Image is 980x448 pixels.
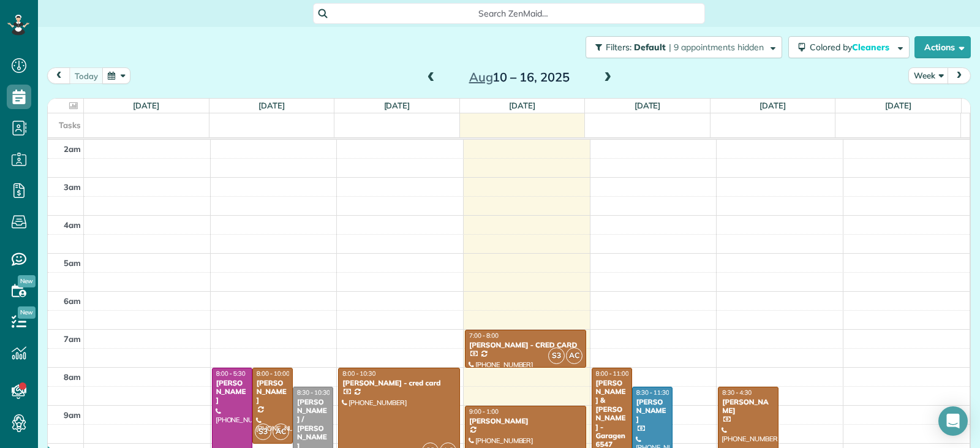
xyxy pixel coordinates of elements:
a: Filters: Default | 9 appointments hidden [579,36,782,58]
span: 4am [64,220,81,230]
span: Cleaners [852,42,891,53]
button: Filters: Default | 9 appointments hidden [586,36,782,58]
button: next [948,67,971,84]
span: S3 [548,347,565,364]
a: [DATE] [885,101,911,110]
div: [PERSON_NAME] [216,379,249,405]
div: [PERSON_NAME] [469,417,583,425]
span: Colored by [810,42,894,53]
span: Filters: [606,42,631,53]
span: 8:00 - 10:00 [257,370,290,378]
span: 8:00 - 5:30 [216,370,246,378]
span: AC [566,347,582,364]
a: [DATE] [759,101,786,110]
span: | 9 appointments hidden [669,42,764,53]
a: [DATE] [384,101,410,110]
button: Actions [914,36,971,58]
span: 9:00 - 1:00 [469,408,499,416]
div: [PERSON_NAME] [722,398,775,416]
span: Aug [469,69,493,85]
button: today [69,67,104,84]
span: 8:30 - 10:30 [297,389,330,397]
span: 2am [64,144,81,154]
span: 3am [64,182,81,192]
a: [DATE] [635,101,661,110]
span: 8:00 - 11:00 [596,370,629,378]
button: Colored byCleaners [788,36,910,58]
span: 8:30 - 4:30 [722,389,752,397]
span: 6am [64,296,81,306]
span: 8:30 - 11:30 [636,389,669,397]
a: [DATE] [133,101,159,110]
span: 8:00 - 10:30 [342,370,375,378]
div: Open Intercom Messenger [938,406,968,436]
h2: 10 – 16, 2025 [443,70,596,84]
button: Week [908,67,949,84]
span: 7am [64,334,81,344]
span: Tasks [59,120,81,130]
span: AC [273,423,289,440]
span: 9am [64,410,81,420]
button: prev [47,67,70,84]
span: 8am [64,372,81,382]
div: [PERSON_NAME] [636,398,669,424]
span: 5am [64,258,81,268]
div: [PERSON_NAME] - cred card [342,379,456,387]
span: S3 [255,423,271,440]
span: New [18,275,36,287]
a: [DATE] [258,101,285,110]
span: 7:00 - 8:00 [469,332,499,340]
a: [DATE] [509,101,535,110]
div: [PERSON_NAME] - CRED CARD [469,341,583,349]
div: [PERSON_NAME] [256,379,289,405]
span: Default [634,42,666,53]
span: New [18,306,36,319]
